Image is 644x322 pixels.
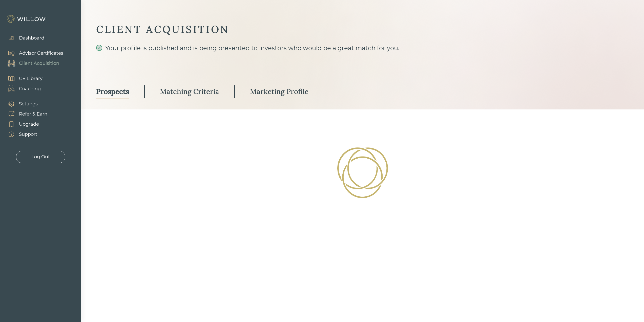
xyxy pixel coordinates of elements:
[3,33,44,43] a: Dashboard
[3,84,43,94] a: Coaching
[19,131,37,138] div: Support
[96,45,102,51] span: check-circle
[3,58,63,68] a: Client Acquisition
[160,87,219,96] div: Matching Criteria
[250,87,308,96] div: Marketing Profile
[96,84,129,99] a: Prospects
[19,85,41,92] div: Coaching
[96,23,629,36] div: CLIENT ACQUISITION
[6,15,47,23] img: Willow
[337,147,388,198] img: Loading!
[3,99,47,109] a: Settings
[19,35,44,42] div: Dashboard
[3,119,47,129] a: Upgrade
[160,84,219,99] a: Matching Criteria
[19,75,43,82] div: CE Library
[19,60,59,67] div: Client Acquisition
[3,48,63,58] a: Advisor Certificates
[96,87,129,96] div: Prospects
[19,111,47,118] div: Refer & Earn
[19,121,39,128] div: Upgrade
[19,50,63,57] div: Advisor Certificates
[3,109,47,119] a: Refer & Earn
[3,73,43,84] a: CE Library
[96,44,629,71] div: Your profile is published and is being presented to investors who would be a great match for you.
[250,84,308,99] a: Marketing Profile
[31,154,50,160] div: Log Out
[19,101,38,107] div: Settings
